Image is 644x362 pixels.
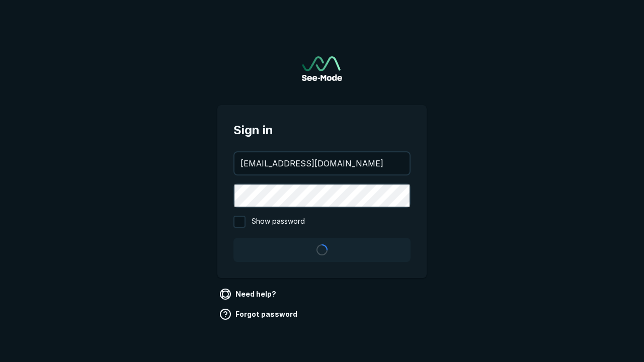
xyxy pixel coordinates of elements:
a: Need help? [217,286,280,302]
img: See-Mode Logo [302,56,342,81]
a: Forgot password [217,306,301,322]
a: Go to sign in [302,56,342,81]
span: Sign in [233,121,411,139]
input: your@email.com [234,152,410,174]
span: Show password [252,216,305,228]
